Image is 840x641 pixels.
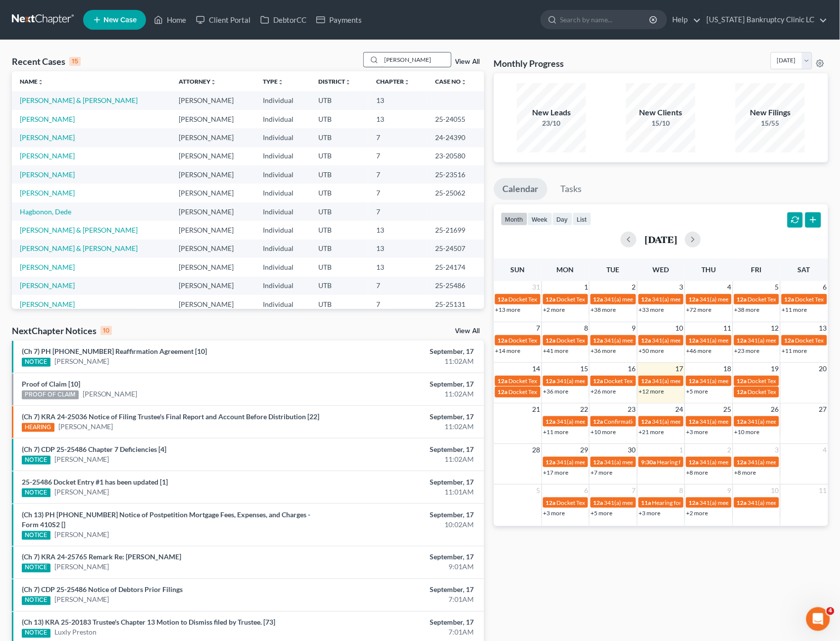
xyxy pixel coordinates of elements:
div: September, 17 [330,477,474,487]
span: 12 [770,322,780,334]
span: 341(a) meeting for [PERSON_NAME] [557,418,652,425]
a: +50 more [639,347,664,354]
div: 11:02AM [330,389,474,399]
div: September, 17 [330,412,474,422]
td: [PERSON_NAME] [171,91,255,109]
h3: Monthly Progress [494,57,564,69]
span: 12a [642,418,651,425]
div: NextChapter Notices [12,325,112,337]
td: [PERSON_NAME] [171,165,255,184]
span: 4 [822,444,828,456]
div: NOTICE [22,358,50,367]
td: Individual [255,91,311,109]
a: Home [149,11,191,29]
a: [PERSON_NAME] [20,300,75,308]
span: 12a [498,337,508,344]
div: HEARING [22,423,54,432]
span: 17 [675,363,685,375]
a: +5 more [591,509,613,517]
a: +14 more [495,347,521,354]
a: (Ch 7) PH [PHONE_NUMBER] Reaffirmation Agreement [10] [22,347,207,355]
span: 12a [785,337,794,344]
td: [PERSON_NAME] [171,277,255,295]
a: +3 more [687,428,708,436]
a: DebtorCC [255,11,311,29]
span: 341(a) meeting for [PERSON_NAME] [604,499,700,506]
span: Docket Text: for [PERSON_NAME] [509,337,597,344]
a: +8 more [735,469,756,476]
span: 341(a) meeting for [PERSON_NAME] [652,296,748,303]
a: (Ch 7) KRA 24-25765 Remark Re: [PERSON_NAME] [22,553,181,561]
td: 25-25131 [427,295,484,313]
a: (Ch 7) CDP 25-25486 Notice of Debtors Prior Filings [22,586,183,594]
a: +2 more [544,306,565,313]
td: 7 [368,295,427,313]
a: +36 more [591,347,616,354]
a: (Ch 13) KRA 25-20183 Trustee's Chapter 13 Motion to Dismiss filed by Trustee. [73] [22,618,275,627]
a: +10 more [591,428,616,436]
td: UTB [311,277,369,295]
a: Payments [311,11,367,29]
a: (Ch 7) CDP 25-25486 Chapter 7 Deficiencies [4] [22,445,166,453]
span: 3 [774,444,780,456]
div: September, 17 [330,444,474,454]
a: Case Nounfold_more [435,78,467,85]
button: week [528,212,552,226]
td: 7 [368,147,427,165]
span: 341(a) meeting for [PERSON_NAME] [652,418,748,425]
a: [PERSON_NAME] [54,454,109,464]
a: +17 more [544,469,569,476]
a: [PERSON_NAME] & [PERSON_NAME] [20,244,138,252]
a: (Ch 7) KRA 24-25036 Notice of Filing Trustee's Final Report and Account Before Distribution [22] [22,412,319,421]
td: Individual [255,295,311,313]
span: Docket Text: for [PERSON_NAME] [748,296,837,303]
button: day [552,212,573,226]
a: +21 more [639,428,664,436]
span: 15 [579,363,589,375]
td: [PERSON_NAME] [171,147,255,165]
span: 341(a) meeting for [PERSON_NAME] [652,377,748,385]
span: 5 [774,281,780,293]
div: 15 [69,57,81,66]
div: PROOF OF CLAIM [22,391,79,399]
span: 16 [627,363,637,375]
a: Districtunfold_more [319,78,351,85]
span: 12a [737,499,747,506]
a: Client Portal [191,11,255,29]
a: [PERSON_NAME] [20,281,75,290]
div: NOTICE [22,489,50,497]
a: [PERSON_NAME] [20,151,75,160]
td: Individual [255,240,311,258]
a: Tasks [552,178,591,200]
td: 23-20580 [427,147,484,165]
button: list [573,212,592,226]
span: 12a [498,377,508,385]
a: +11 more [544,428,569,436]
td: 13 [368,91,427,109]
span: 12a [593,499,603,506]
td: UTB [311,184,369,202]
a: Help [668,11,701,29]
span: Hearing for [PERSON_NAME] & [PERSON_NAME] [657,458,787,466]
span: 4 [827,607,835,615]
td: 13 [368,240,427,258]
a: +46 more [687,347,712,354]
span: 2 [631,281,637,293]
span: 24 [675,403,685,415]
a: Nameunfold_more [20,78,44,85]
span: 12a [593,458,603,466]
a: +33 more [639,306,664,313]
span: 12a [642,296,651,303]
a: +13 more [495,306,521,313]
span: Fri [751,265,762,274]
span: 19 [770,363,780,375]
div: 11:02AM [330,454,474,464]
span: 28 [532,444,542,456]
td: Individual [255,277,311,295]
span: 341(a) meeting for [PERSON_NAME] [700,418,795,425]
a: [PERSON_NAME] [54,356,109,366]
div: 15/55 [736,118,805,128]
span: 27 [818,403,828,415]
span: 3 [679,281,685,293]
span: 22 [579,403,589,415]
